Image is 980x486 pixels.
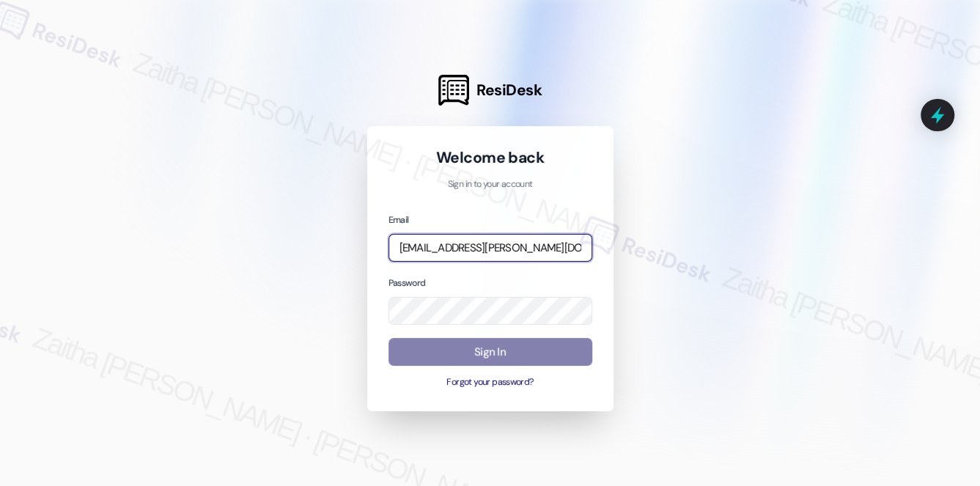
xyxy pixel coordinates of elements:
button: Sign In [388,338,592,367]
input: name@example.com [388,234,592,262]
span: ResiDesk [476,80,542,100]
h1: Welcome back [388,147,592,168]
label: Password [388,277,426,289]
img: ResiDesk Logo [438,75,469,106]
p: Sign in to your account [388,178,592,191]
label: Email [388,214,409,226]
button: Forgot your password? [388,376,592,389]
